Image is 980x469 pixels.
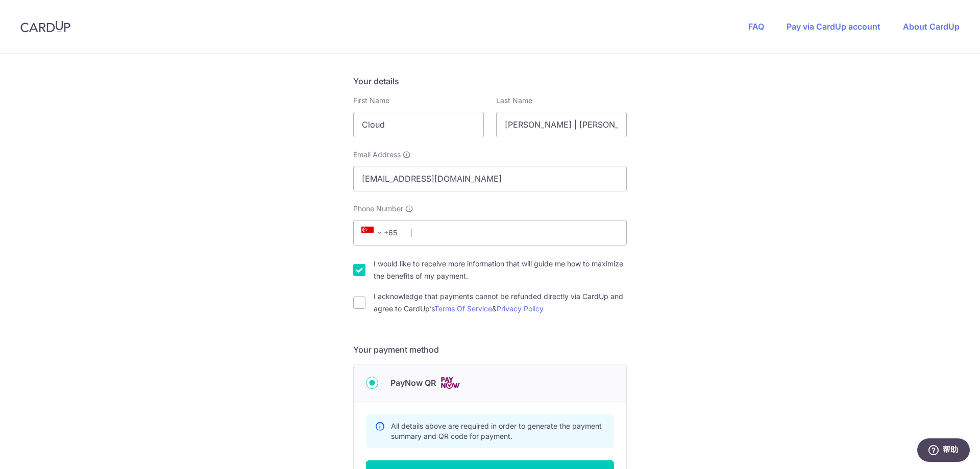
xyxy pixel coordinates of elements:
[353,95,389,106] label: First Name
[917,438,970,464] iframe: 打开一个小组件，您可以在其中找到更多信息
[20,20,70,33] img: CardUp
[353,343,627,356] h5: Your payment method
[374,290,627,315] label: I acknowledge that payments cannot be refunded directly via CardUp and agree to CardUp’s &
[353,166,627,191] input: Email address
[374,258,627,282] label: I would like to receive more information that will guide me how to maximize the benefits of my pa...
[353,150,401,160] span: Email Address
[787,21,880,32] a: Pay via CardUp account
[391,422,602,440] span: All details above are required in order to generate the payment summary and QR code for payment.
[353,75,627,87] h5: Your details
[353,112,484,137] input: First name
[497,304,544,313] a: Privacy Policy
[496,95,532,106] label: Last Name
[434,304,492,313] a: Terms Of Service
[748,21,764,32] a: FAQ
[353,204,403,214] span: Phone Number
[361,227,386,239] span: +65
[440,377,460,389] img: Cards logo
[496,112,627,137] input: Last name
[358,227,404,239] span: +65
[903,21,960,32] a: About CardUp
[390,377,436,389] span: PayNow QR
[366,377,614,389] div: PayNow QR Cards logo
